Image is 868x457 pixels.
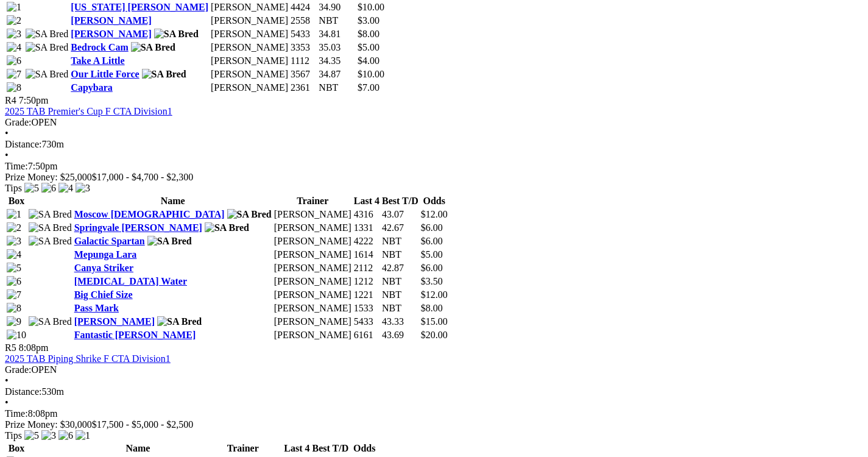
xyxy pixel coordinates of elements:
span: $3.50 [421,276,443,286]
a: Mepunga Lara [74,249,137,260]
span: $3.00 [358,15,379,26]
td: 34.87 [318,68,356,80]
span: $12.00 [421,289,448,300]
span: Box [9,443,25,453]
a: Canya Striker [74,263,133,273]
td: 34.35 [318,55,356,67]
a: Springvale [PERSON_NAME] [74,222,202,233]
img: 1 [7,209,21,220]
span: $17,000 - $4,700 - $2,300 [92,172,194,182]
td: 4424 [290,1,317,13]
span: Grade: [5,364,32,375]
img: 6 [7,55,21,66]
th: Best T/D [381,195,419,207]
span: $5.00 [421,249,443,260]
img: 3 [7,236,21,247]
td: 43.33 [381,316,419,328]
img: SA Bred [205,222,249,233]
span: Distance: [5,386,41,397]
span: $6.00 [421,222,443,233]
span: R4 [5,95,16,105]
a: [PERSON_NAME] [71,15,151,26]
a: 2025 TAB Premier's Cup F CTA Division1 [5,106,172,116]
img: 3 [76,183,90,194]
a: [PERSON_NAME] [71,29,151,39]
img: SA Bred [131,42,175,53]
td: 43.07 [381,208,419,221]
td: NBT [381,275,419,288]
img: 1 [76,430,90,441]
img: SA Bred [26,42,69,53]
td: 1533 [353,302,380,314]
td: NBT [318,15,356,27]
span: Grade: [5,117,32,127]
img: 4 [7,42,21,53]
td: NBT [381,249,419,261]
img: SA Bred [29,209,72,220]
a: Fantastic [PERSON_NAME] [74,330,196,340]
th: Odds [350,442,378,455]
td: [PERSON_NAME] [273,235,352,247]
td: NBT [381,302,419,314]
img: 5 [7,263,21,274]
span: 7:50pm [19,95,49,105]
img: SA Bred [26,69,69,80]
td: 1112 [290,55,317,67]
td: [PERSON_NAME] [273,262,352,274]
span: Box [9,196,25,206]
a: [PERSON_NAME] [74,316,155,327]
a: Bedrock Cam [71,42,128,52]
div: 530m [5,386,863,397]
td: 3567 [290,68,317,80]
img: SA Bred [147,236,192,247]
img: 2 [7,15,21,26]
span: 8:08pm [19,342,49,353]
img: SA Bred [29,236,72,247]
span: $4.00 [358,55,379,66]
td: [PERSON_NAME] [210,82,289,94]
td: NBT [318,82,356,94]
img: 5 [24,430,39,441]
span: • [5,397,9,408]
span: $17,500 - $5,000 - $2,500 [92,419,194,430]
div: Prize Money: $25,000 [5,172,863,183]
img: SA Bred [26,29,69,40]
img: 4 [7,249,21,260]
img: 6 [58,430,73,441]
td: 4222 [353,235,380,247]
td: 5433 [290,28,317,40]
td: [PERSON_NAME] [210,55,289,67]
td: [PERSON_NAME] [273,222,352,234]
span: $10.00 [358,2,384,12]
img: 6 [41,183,56,194]
span: $12.00 [421,209,448,219]
img: SA Bred [157,316,202,327]
span: Distance: [5,139,41,149]
a: Moscow [DEMOGRAPHIC_DATA] [74,209,225,219]
img: SA Bred [227,209,272,220]
img: 7 [7,289,21,300]
td: 1221 [353,289,380,301]
a: Capybara [71,82,112,93]
th: Name [74,195,272,207]
a: Pass Mark [74,303,119,313]
td: [PERSON_NAME] [210,15,289,27]
div: OPEN [5,117,863,128]
span: $10.00 [358,69,384,79]
th: Trainer [203,442,282,455]
span: $8.00 [421,303,443,313]
img: 5 [24,183,39,194]
div: 730m [5,139,863,150]
img: SA Bred [29,222,72,233]
td: [PERSON_NAME] [210,1,289,13]
img: 2 [7,222,21,233]
th: Last 4 [283,442,310,455]
a: [MEDICAL_DATA] Water [74,276,187,286]
td: 42.87 [381,262,419,274]
td: 3353 [290,41,317,54]
div: 7:50pm [5,161,863,172]
a: Our Little Force [71,69,139,79]
td: [PERSON_NAME] [210,68,289,80]
th: Best T/D [312,442,350,455]
img: 3 [41,430,56,441]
